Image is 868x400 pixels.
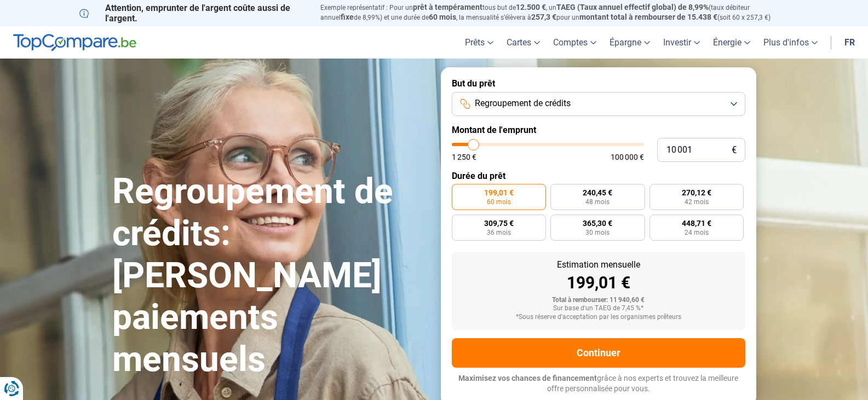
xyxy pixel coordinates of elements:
button: Regroupement de crédits [452,92,745,116]
span: prêt à tempérament [413,3,482,11]
a: Épargne [603,26,657,59]
button: Continuer [452,338,745,368]
a: fr [838,26,861,59]
span: 12.500 € [516,3,546,11]
span: fixe [341,13,354,21]
span: 60 mois [429,13,456,21]
a: Cartes [500,26,547,59]
span: Regroupement de crédits [475,97,571,109]
span: 48 mois [585,199,610,205]
h1: Regroupement de crédits: [PERSON_NAME] paiements mensuels [112,171,428,381]
img: TopCompare [13,34,136,51]
div: Total à rembourser: 11 940,60 € [461,297,737,304]
span: 240,45 € [583,189,612,196]
span: 100 000 € [611,153,644,161]
span: 24 mois [685,229,709,236]
span: Maximisez vos chances de financement [458,374,597,382]
span: montant total à rembourser de 15.438 € [579,13,717,21]
span: 30 mois [585,229,610,236]
label: Montant de l'emprunt [452,125,745,135]
a: Comptes [547,26,603,59]
span: 270,12 € [682,189,711,196]
a: Prêts [458,26,500,59]
span: 1 250 € [452,153,476,161]
div: Sur base d'un TAEG de 7,45 %* [461,305,737,312]
label: Durée du prêt [452,171,745,181]
p: Exemple représentatif : Pour un tous but de , un (taux débiteur annuel de 8,99%) et une durée de ... [320,3,789,22]
span: 365,30 € [583,219,612,227]
p: grâce à nos experts et trouvez la meilleure offre personnalisée pour vous. [452,373,745,395]
a: Énergie [706,26,757,59]
div: Estimation mensuelle [461,260,737,269]
a: Investir [657,26,706,59]
a: Plus d'infos [757,26,824,59]
div: 199,01 € [461,275,737,291]
label: But du prêt [452,78,745,89]
span: 36 mois [487,229,511,236]
span: 257,3 € [531,13,556,21]
span: 448,71 € [682,219,711,227]
span: 60 mois [487,199,511,205]
span: 42 mois [685,199,709,205]
span: TAEG (Taux annuel effectif global) de 8,99% [556,3,709,11]
span: 309,75 € [484,219,514,227]
span: 199,01 € [484,189,514,196]
p: Attention, emprunter de l'argent coûte aussi de l'argent. [79,3,307,24]
div: *Sous réserve d'acceptation par les organismes prêteurs [461,314,737,321]
span: € [732,146,737,155]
